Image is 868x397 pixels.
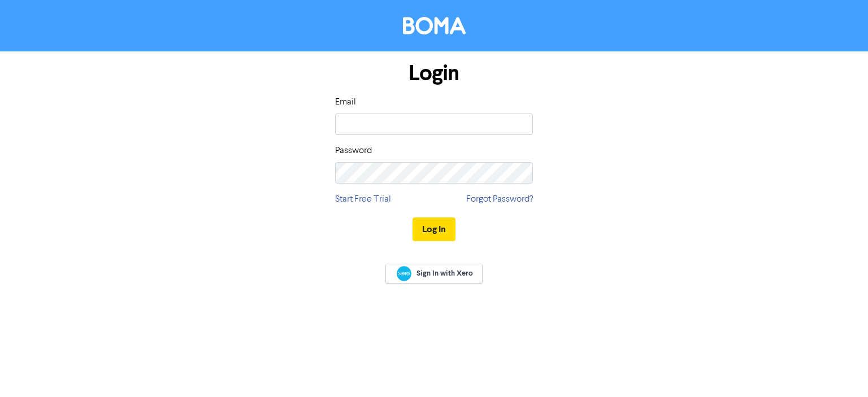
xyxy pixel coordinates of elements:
[397,266,411,281] img: Xero logo
[335,95,356,109] label: Email
[335,60,533,86] h1: Login
[466,193,533,206] a: Forgot Password?
[385,264,483,283] a: Sign In with Xero
[335,144,372,158] label: Password
[403,17,466,34] img: BOMA Logo
[413,217,455,241] button: Log In
[416,268,473,278] span: Sign In with Xero
[335,193,391,206] a: Start Free Trial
